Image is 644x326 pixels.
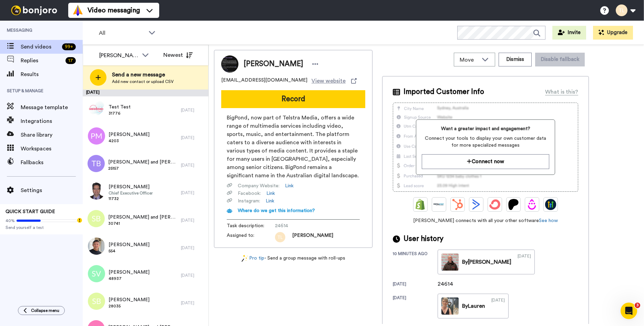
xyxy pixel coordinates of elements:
[214,255,372,262] div: - Send a group message with roll-ups
[266,190,275,197] a: Link
[109,190,153,196] span: Chief Executive Officer
[99,51,139,60] div: [PERSON_NAME]
[88,155,105,172] img: tb.png
[441,297,459,315] img: 5cab5dc4-4f05-491d-a2c4-f5681365c569-thumb.jpg
[433,199,444,210] img: Ontraport
[491,297,505,315] div: [DATE]
[462,258,511,266] div: By [PERSON_NAME]
[31,308,59,313] span: Collapse menu
[83,90,208,96] div: [DATE]
[535,53,585,66] button: Disable fallback
[112,71,174,79] span: Send a new message
[21,70,83,78] span: Results
[422,154,549,169] button: Connect now
[8,6,60,15] img: bj-logo-header-white.svg
[415,199,426,210] img: Shopify
[181,162,205,168] div: [DATE]
[311,77,357,85] a: View website
[452,199,463,210] img: Hubspot
[21,131,83,139] span: Share library
[21,103,83,112] span: Message template
[518,253,531,271] div: [DATE]
[275,232,285,242] img: tl.png
[499,53,532,66] button: Dismiss
[18,306,65,315] button: Collapse menu
[181,107,205,113] div: [DATE]
[62,43,76,50] div: 99 +
[527,199,538,210] img: Drip
[21,43,59,51] span: Send videos
[88,6,140,15] span: Video messaging
[244,59,303,69] span: [PERSON_NAME]
[6,218,15,223] span: 40%
[221,90,365,108] button: Record
[266,198,274,204] a: Link
[88,293,105,310] img: sb.png
[393,217,578,224] span: [PERSON_NAME] connects with all your other software
[508,199,519,210] img: Patreon
[72,5,83,16] img: vm-color.svg
[238,190,261,197] span: Facebook :
[112,79,174,84] span: Add new contact or upload CSV
[109,276,150,281] span: 48937
[438,280,472,288] div: 24614
[76,217,83,223] div: Tooltip anchor
[635,303,640,308] span: 3
[21,56,63,65] span: Replies
[181,135,205,140] div: [DATE]
[292,232,333,242] span: [PERSON_NAME]
[545,88,578,96] div: What is this?
[438,294,509,318] a: ByLauren[DATE]
[393,251,438,274] div: 10 minutes ago
[88,182,105,200] img: 1f4111b6-c27a-435c-8c1d-aca96be49fa3.jpg
[621,303,637,319] iframe: Intercom live chat
[545,199,556,210] img: GoHighLevel
[109,196,153,201] span: 11732
[181,300,205,306] div: [DATE]
[21,158,83,167] span: Fallbacks
[109,131,150,138] span: [PERSON_NAME]
[238,208,315,213] span: Where do we get this information?
[471,199,482,210] img: ActiveCampaign
[88,210,105,227] img: sb.png
[108,214,177,221] span: [PERSON_NAME] and [PERSON_NAME]
[108,221,177,226] span: 30741
[422,125,549,132] span: Want a greater impact and engagement?
[181,245,205,251] div: [DATE]
[441,253,459,271] img: 734efd2c-8c5f-4aa0-acb3-eaa5d2aa8079-thumb.jpg
[109,138,150,144] span: 4203
[539,218,558,223] a: See how
[109,111,131,116] span: 31776
[438,250,535,274] a: By[PERSON_NAME][DATE]
[88,238,105,255] img: 65cd7bfd-88ea-42ab-9572-302cc206d36d.jpg
[242,255,248,262] img: magic-wand.svg
[238,182,279,189] span: Company Website :
[181,218,205,223] div: [DATE]
[311,77,346,85] span: View website
[21,145,83,153] span: Workspaces
[460,56,478,64] span: Move
[21,117,83,125] span: Integrations
[109,183,153,190] span: [PERSON_NAME]
[109,241,150,248] span: [PERSON_NAME]
[285,182,294,189] a: Link
[6,225,77,230] span: Send yourself a test
[221,55,238,73] img: Image of Tracey Laughton Smith
[109,269,150,276] span: [PERSON_NAME]
[275,222,340,229] span: 24614
[88,127,105,145] img: pm.png
[238,198,260,204] span: Instagram :
[158,48,198,62] button: Newest
[489,199,500,210] img: ConvertKit
[462,302,485,310] div: By Lauren
[21,186,83,194] span: Settings
[88,265,105,282] img: sv.png
[108,159,177,166] span: [PERSON_NAME] and [PERSON_NAME]
[403,234,443,244] span: User history
[109,104,131,111] span: Test Test
[393,295,438,318] div: [DATE]
[552,26,586,40] button: Invite
[422,135,549,149] span: Connect your tools to display your own customer data for more specialized messages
